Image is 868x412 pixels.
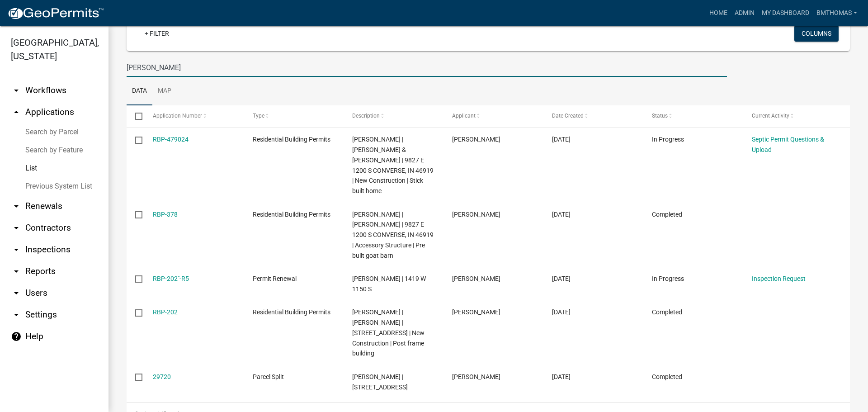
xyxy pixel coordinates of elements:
span: Chad Sutton | 677 W 1075 S [352,373,408,391]
span: Date Created [552,113,584,119]
a: bmthomas [813,5,861,22]
datatable-header-cell: Date Created [543,105,643,127]
datatable-header-cell: Application Number [144,105,244,127]
span: ZEHRING, DAVID | 1419 W 1150 S [352,275,426,293]
datatable-header-cell: Type [244,105,344,127]
span: Residential Building Permits [253,211,330,218]
span: David Zehring | ZEHRING, DAVID | 1419 W 1150 S Kokomo, IN 46901 | New Construction | Post frame b... [352,308,425,357]
button: Columns [794,25,839,42]
a: Admin [731,5,758,22]
span: Type [253,113,264,119]
span: Completed [652,308,682,316]
i: arrow_drop_up [11,107,22,118]
span: Completed [652,373,682,380]
a: Home [706,5,731,22]
a: Septic Permit Questions & Upload [752,136,824,153]
i: arrow_drop_down [11,201,22,212]
i: arrow_drop_down [11,85,22,96]
span: Curtis Zehr | Curtis Zehr | 9827 E 1200 S CONVERSE, IN 46919 | Accessory Structure | Pre built go... [352,211,434,259]
datatable-header-cell: Applicant [443,105,543,127]
span: Curtis Zehr [452,211,500,218]
a: Data [127,77,152,106]
a: Inspection Request [752,275,806,282]
i: arrow_drop_down [11,244,22,255]
span: In Progress [652,275,684,282]
datatable-header-cell: Select [127,105,144,127]
a: My Dashboard [758,5,813,22]
span: Description [352,113,380,119]
span: Application Number [153,113,202,119]
datatable-header-cell: Current Activity [743,105,843,127]
span: Permit Renewal [253,275,297,282]
a: RBP-479024 [153,136,189,143]
span: Status [652,113,668,119]
span: Chad [452,373,500,380]
a: + Filter [137,25,176,42]
span: david alan zehring [452,275,500,282]
span: 01/02/2025 [552,211,571,218]
span: In Progress [652,136,684,143]
a: RBP-202 [153,308,178,316]
datatable-header-cell: Description [344,105,443,127]
a: RBP-202"-R5 [153,275,189,282]
i: arrow_drop_down [11,266,22,277]
span: 02/23/2022 [552,373,571,380]
span: Residential Building Permits [253,136,330,143]
input: Search for applications [127,58,727,77]
a: RBP-378 [153,211,178,218]
span: Parcel Split [253,373,284,380]
span: david alan zehring [452,308,500,316]
a: Map [152,77,177,106]
a: 29720 [153,373,171,380]
span: Curtis Zehr | Curtis & Brandi Zehr | 9827 E 1200 S CONVERSE, IN 46919 | New Construction | Stick ... [352,136,434,194]
span: Residential Building Permits [253,308,330,316]
i: help [11,331,22,342]
datatable-header-cell: Status [643,105,743,127]
span: Curtis Zehr [452,136,500,143]
i: arrow_drop_down [11,309,22,320]
span: Applicant [452,113,476,119]
i: arrow_drop_down [11,288,22,298]
span: Current Activity [752,113,789,119]
span: 08/11/2023 [552,308,571,316]
i: arrow_drop_down [11,223,22,233]
span: 08/05/2024 [552,275,571,282]
span: 09/16/2025 [552,136,571,143]
span: Completed [652,211,682,218]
